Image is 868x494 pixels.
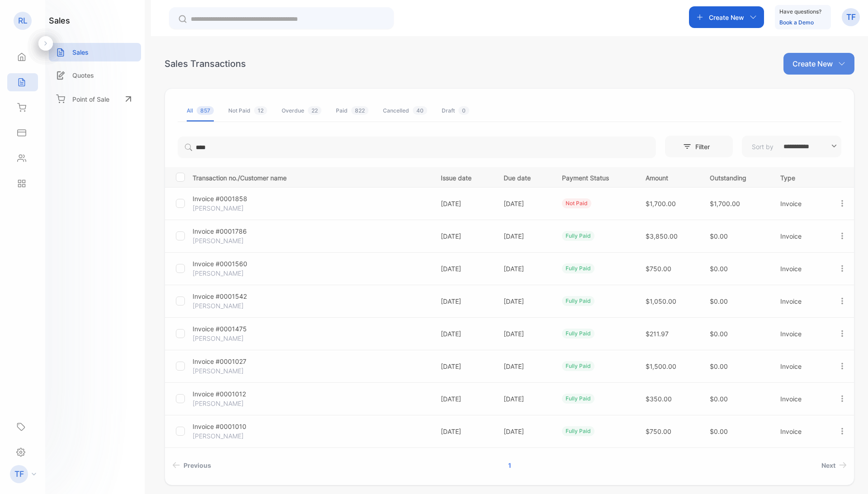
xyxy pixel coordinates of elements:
p: [DATE] [441,199,485,208]
p: Invoice [780,296,819,306]
span: $3,850.00 [646,232,678,240]
span: $0.00 [710,232,728,240]
p: [DATE] [504,231,543,241]
span: $350.00 [646,395,672,403]
span: $750.00 [646,265,671,273]
p: [DATE] [504,199,543,208]
button: Create New [783,53,854,75]
div: Paid [336,107,368,115]
a: Previous page [169,457,215,474]
p: [DATE] [504,427,543,436]
a: Book a Demo [779,19,814,26]
p: Create New [793,58,833,69]
p: [DATE] [504,362,543,371]
div: fully paid [562,231,594,241]
p: [DATE] [441,264,485,273]
p: Have questions? [779,7,821,16]
p: TF [14,468,24,480]
div: All [187,107,214,115]
p: Invoice #0001475 [193,324,272,334]
p: Payment Status [562,171,627,183]
a: Point of Sale [49,89,141,109]
div: fully paid [562,361,594,371]
span: 12 [254,106,267,115]
p: Transaction no./Customer name [193,171,429,183]
button: Create New [689,6,764,28]
p: [DATE] [504,394,543,404]
span: 22 [308,106,321,115]
span: 857 [197,106,214,115]
p: TF [846,11,856,23]
div: Overdue [282,107,321,115]
p: Invoice #0001858 [193,194,272,203]
p: [DATE] [504,329,543,339]
a: Sales [49,43,141,61]
p: [DATE] [441,296,485,306]
p: [DATE] [504,264,543,273]
span: $1,700.00 [710,200,740,207]
p: Invoice [780,199,819,208]
a: Page 1 is your current page [497,457,522,474]
span: $750.00 [646,428,671,435]
div: fully paid [562,329,594,339]
span: 0 [458,106,469,115]
p: Create New [709,13,744,22]
p: [DATE] [441,427,485,436]
p: [PERSON_NAME] [193,203,272,213]
span: $0.00 [710,395,728,403]
span: $1,050.00 [646,297,676,305]
p: Invoice [780,362,819,371]
p: Invoice #0001786 [193,226,272,236]
p: Sort by [752,142,774,151]
p: Invoice #0001027 [193,357,272,366]
p: Invoice [780,329,819,339]
span: $0.00 [710,330,728,338]
p: Invoice #0001542 [193,292,272,301]
span: 822 [351,106,368,115]
p: Invoice [780,427,819,436]
span: $1,500.00 [646,362,676,370]
div: fully paid [562,426,594,436]
div: Draft [442,107,469,115]
div: fully paid [562,263,594,273]
p: [DATE] [441,362,485,371]
p: [PERSON_NAME] [193,366,272,376]
p: Invoice #0001560 [193,259,272,268]
p: Point of Sale [72,94,109,104]
div: fully paid [562,394,594,404]
div: Sales Transactions [165,57,246,71]
span: $0.00 [710,265,728,273]
p: Quotes [72,71,94,80]
p: Due date [504,171,543,183]
p: Outstanding [710,171,761,183]
div: fully paid [562,296,594,306]
p: [DATE] [441,231,485,241]
span: 40 [413,106,427,115]
p: Amount [646,171,692,183]
p: [PERSON_NAME] [193,431,272,441]
button: TF [842,6,860,28]
p: Invoice #0001012 [193,389,272,399]
div: not paid [562,198,591,208]
p: [PERSON_NAME] [193,268,272,278]
p: Type [780,171,819,183]
p: RL [18,15,28,27]
p: Invoice [780,394,819,404]
p: [PERSON_NAME] [193,334,272,343]
p: Issue date [441,171,485,183]
p: [DATE] [441,329,485,339]
span: $1,700.00 [646,200,676,207]
ul: Pagination [165,457,854,474]
a: Quotes [49,66,141,85]
p: Invoice [780,231,819,241]
span: $211.97 [646,330,669,338]
p: Invoice #0001010 [193,422,272,431]
p: [PERSON_NAME] [193,301,272,311]
p: [PERSON_NAME] [193,236,272,245]
span: $0.00 [710,428,728,435]
button: Sort by [742,136,841,157]
h1: sales [49,14,70,27]
p: [PERSON_NAME] [193,399,272,408]
span: Next [821,461,835,470]
span: Previous [184,461,211,470]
